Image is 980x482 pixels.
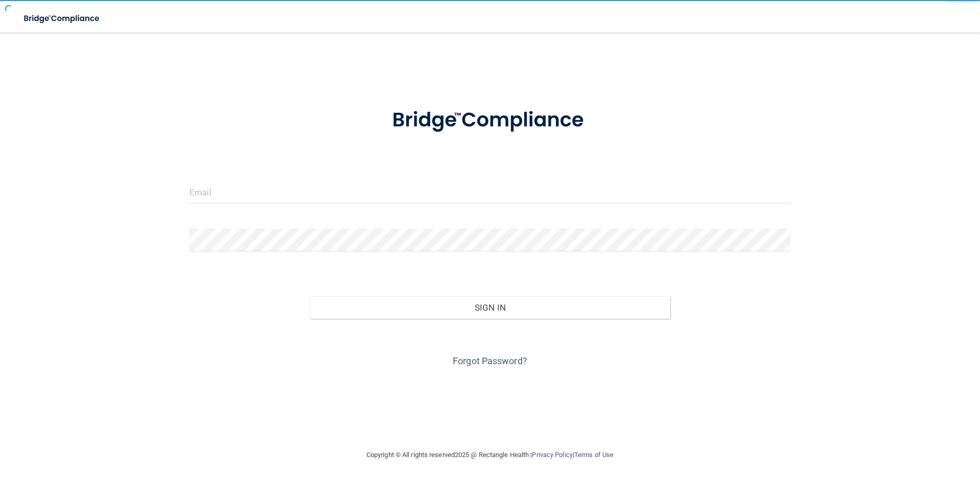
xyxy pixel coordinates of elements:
div: Copyright © All rights reserved 2025 @ Rectangle Health | | [304,439,676,471]
img: bridge_compliance_login_screen.278c3ca4.svg [371,94,609,147]
a: Terms of Use [574,451,614,459]
button: Sign In [310,296,671,319]
a: Forgot Password? [453,356,527,366]
img: bridge_compliance_login_screen.278c3ca4.svg [15,8,109,29]
input: Email [189,181,791,204]
a: Privacy Policy [532,451,572,459]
